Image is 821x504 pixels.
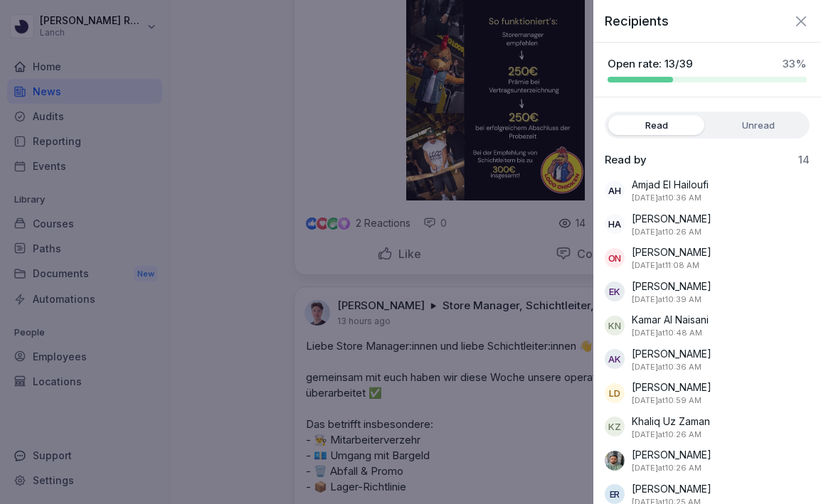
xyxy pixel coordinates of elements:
[632,395,701,407] p: August 29, 2025 at 10:59 AM
[605,316,625,336] div: KN
[605,484,625,504] div: ER
[632,361,701,373] p: August 29, 2025 at 10:36 AM
[605,181,625,200] div: AH
[798,153,810,167] p: 14
[605,248,625,268] div: ON
[632,245,711,259] p: [PERSON_NAME]
[605,417,625,436] div: KZ
[632,211,711,226] p: [PERSON_NAME]
[608,57,693,71] p: Open rate: 13/39
[632,414,710,429] p: Khaliq Uz Zaman
[632,312,709,327] p: Kamar Al Naisani
[605,282,625,301] div: EK
[632,279,711,294] p: [PERSON_NAME]
[605,451,625,471] img: acspd2oimsszqxcaqf3jxeuc.png
[605,383,625,403] div: LD
[632,226,701,238] p: August 29, 2025 at 10:26 AM
[632,346,711,361] p: [PERSON_NAME]
[783,57,807,71] p: 33 %
[632,447,711,462] p: [PERSON_NAME]
[605,349,625,369] div: AK
[710,115,806,135] label: Unread
[632,380,711,395] p: [PERSON_NAME]
[632,481,711,496] p: [PERSON_NAME]
[632,259,699,272] p: August 29, 2025 at 11:08 AM
[605,153,647,167] p: Read by
[632,177,709,192] p: Amjad El Hailoufi
[605,11,669,31] p: Recipients
[632,462,701,474] p: August 29, 2025 at 10:26 AM
[608,115,704,135] label: Read
[632,294,701,306] p: August 29, 2025 at 10:39 AM
[632,192,701,204] p: August 29, 2025 at 10:36 AM
[632,429,701,441] p: August 29, 2025 at 10:26 AM
[605,214,625,234] div: HA
[632,327,702,339] p: August 29, 2025 at 10:48 AM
